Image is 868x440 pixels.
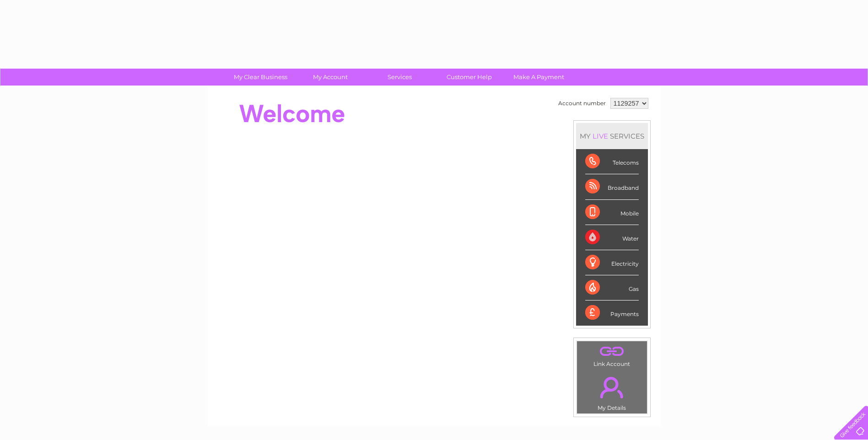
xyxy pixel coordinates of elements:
div: Electricity [585,250,639,275]
a: Customer Help [431,69,507,86]
div: Mobile [585,200,639,225]
div: MY SERVICES [576,123,648,149]
div: Payments [585,300,639,325]
a: My Account [292,69,368,86]
td: Account number [556,96,608,111]
a: Make A Payment [501,69,577,86]
a: My Clear Business [223,69,298,86]
div: Telecoms [585,149,639,174]
div: LIVE [591,132,610,140]
td: My Details [577,369,647,414]
div: Broadband [585,174,639,199]
div: Gas [585,275,639,300]
div: Water [585,225,639,250]
td: Link Account [577,341,647,370]
a: . [579,371,645,403]
a: Services [362,69,437,86]
a: . [579,343,645,360]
